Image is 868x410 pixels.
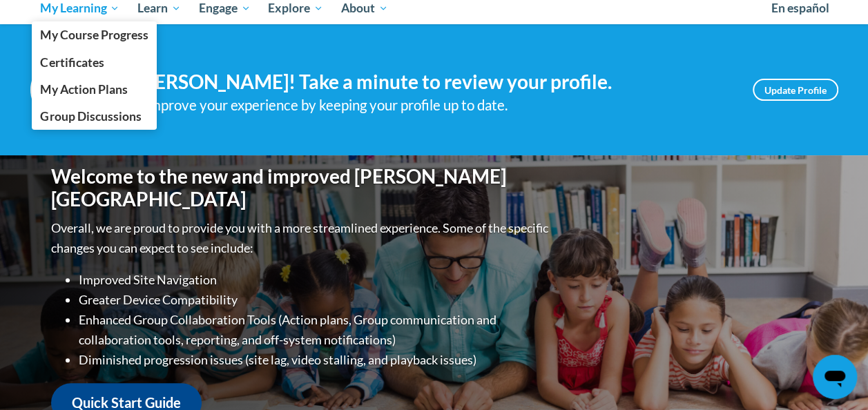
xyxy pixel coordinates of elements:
[79,310,552,350] li: Enhanced Group Collaboration Tools (Action plans, Group communication and collaboration tools, re...
[113,94,732,117] div: Help improve your experience by keeping your profile up to date.
[40,28,148,42] span: My Course Progress
[113,70,732,94] h4: Hi [PERSON_NAME]! Take a minute to review your profile.
[30,59,93,121] img: Profile Image
[51,165,552,211] h1: Welcome to the new and improved [PERSON_NAME][GEOGRAPHIC_DATA]
[40,55,104,70] span: Certificates
[79,270,552,290] li: Improved Site Navigation
[753,79,838,101] a: Update Profile
[32,103,157,130] a: Group Discussions
[79,350,552,370] li: Diminished progression issues (site lag, video stalling, and playback issues)
[51,218,552,258] p: Overall, we are proud to provide you with a more streamlined experience. Some of the specific cha...
[32,49,157,76] a: Certificates
[40,82,127,97] span: My Action Plans
[771,1,829,15] span: En español
[32,21,157,48] a: My Course Progress
[32,76,157,103] a: My Action Plans
[79,290,552,310] li: Greater Device Compatibility
[40,109,141,124] span: Group Discussions
[813,355,857,399] iframe: Button to launch messaging window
